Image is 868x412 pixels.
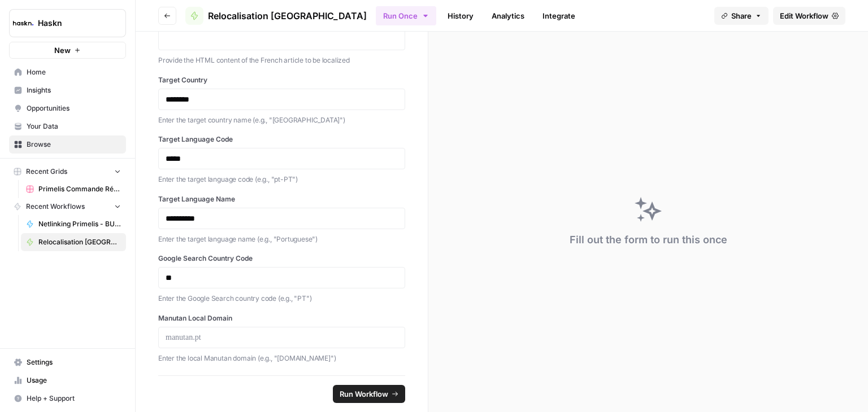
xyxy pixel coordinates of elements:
button: Workspace: Haskn [9,9,126,37]
span: Help + Support [27,393,121,404]
span: Home [27,67,121,77]
a: Settings [9,353,126,371]
a: Your Data [9,117,126,135]
img: Haskn Logo [13,13,33,33]
span: Netlinking Primelis - BU FR [38,219,121,229]
span: Recent Workflows [26,201,85,212]
a: Opportunities [9,99,126,117]
button: New [9,42,126,59]
button: Help + Support [9,389,126,407]
a: Edit Workflow [773,7,845,25]
label: Target Language Name [158,194,405,204]
a: Insights [9,81,126,99]
a: Relocalisation [GEOGRAPHIC_DATA] [21,233,126,251]
span: Settings [27,357,121,367]
span: Browse [27,139,121,150]
a: Analytics [485,7,531,25]
label: Target Country [158,75,405,85]
button: Recent Workflows [9,198,126,215]
span: Your Data [27,121,121,132]
span: Insights [27,85,121,95]
p: Enter the local Manutan domain (e.g., "[DOMAIN_NAME]") [158,353,405,364]
span: Primelis Commande Rédaction Netlinking (2).csv [38,184,121,194]
label: Google Search Country Code [158,253,405,264]
a: Relocalisation [GEOGRAPHIC_DATA] [185,7,367,25]
p: Enter the Google Search country code (e.g., "PT") [158,293,405,304]
p: Provide the HTML content of the French article to be localized [158,55,405,66]
p: Enter the target language code (e.g., "pt-PT") [158,174,405,185]
span: Share [731,10,752,21]
a: Usage [9,371,126,389]
div: Fill out the form to run this once [570,232,727,248]
span: Edit Workflow [780,10,828,21]
span: Opportunities [27,103,121,113]
span: Run Workflow [340,388,388,400]
a: Home [9,63,126,81]
a: History [441,7,480,25]
span: Usage [27,375,121,385]
p: Enter the target country name (e.g., "[GEOGRAPHIC_DATA]") [158,115,405,126]
span: Relocalisation [GEOGRAPHIC_DATA] [38,237,121,247]
label: Manutan Local Domain [158,313,405,323]
p: Enter the target language name (e.g., "Portuguese") [158,234,405,245]
a: Netlinking Primelis - BU FR [21,215,126,233]
span: Relocalisation [GEOGRAPHIC_DATA] [208,9,367,23]
span: Recent Grids [26,166,67,177]
button: Run Workflow [333,385,405,403]
a: Browse [9,135,126,154]
a: Primelis Commande Rédaction Netlinking (2).csv [21,180,126,198]
span: Haskn [38,17,106,29]
span: New [54,45,71,56]
button: Share [714,7,769,25]
button: Run Once [376,6,436,25]
a: Integrate [536,7,582,25]
button: Recent Grids [9,163,126,180]
label: Target Language Code [158,134,405,144]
